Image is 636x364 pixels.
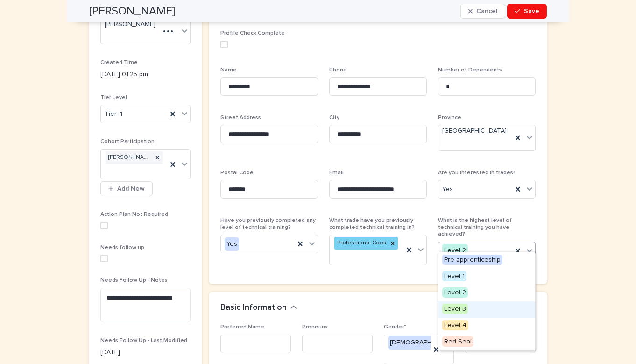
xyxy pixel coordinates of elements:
span: [GEOGRAPHIC_DATA] [442,126,507,136]
span: City [329,115,339,121]
span: Created Time [100,60,138,65]
span: Level 4 [442,320,468,330]
span: What trade have you previously completed technical training in? [329,218,415,230]
button: Save [507,4,547,19]
span: Are you interested in trades? [438,170,516,176]
div: Level 2 [438,285,535,301]
span: Level 2 [442,287,468,298]
div: Professional Cook [334,237,388,250]
span: Needs Follow Up - Notes [100,278,168,283]
span: What is the highest level of technical training you have achieved? [438,218,512,237]
button: Add New [100,181,153,196]
div: [DEMOGRAPHIC_DATA] [388,336,461,350]
div: Level 3 [438,301,535,318]
span: Province [438,115,461,121]
span: Needs follow up [100,245,144,250]
span: Level 3 [442,304,468,314]
h2: Basic Information [220,303,287,313]
div: Level 4 [438,318,535,334]
span: Pronouns [302,324,328,330]
span: Add New [117,186,145,192]
span: Gender* [384,324,406,330]
span: Needs Follow Up - Last Modified [100,338,187,343]
span: Save [524,8,539,14]
span: Postal Code [220,170,254,176]
span: Yes [442,185,453,194]
div: Pre-apprenticeship [438,252,535,269]
div: Yes [225,237,239,251]
span: Tier Level [100,95,127,100]
span: Action Plan Not Required [100,212,168,217]
div: Level 1 [438,269,535,285]
span: Level 1 [442,271,466,281]
span: Name [220,67,237,73]
span: Profile Check Complete [220,30,285,36]
button: Basic Information [220,303,297,313]
span: [PERSON_NAME] [105,20,155,29]
div: Level 2 [442,244,468,257]
h2: [PERSON_NAME] [89,5,175,18]
span: Red Seal [442,336,473,347]
div: [PERSON_NAME] - SPP- [DATE] [106,151,152,164]
span: Street Address [220,115,261,121]
span: Email [329,170,344,176]
span: Cancel [476,8,497,14]
button: Cancel [460,4,505,19]
span: Number of Dependents [438,67,502,73]
p: [DATE] [100,348,191,357]
p: [DATE] 01:25 pm [100,70,191,79]
span: Have you previously completed any level of technical training? [220,218,316,230]
span: Pre-apprenticeship [442,255,502,265]
span: Tier 4 [105,109,123,119]
div: Red Seal [438,334,535,350]
span: Cohort Participation [100,139,155,144]
span: Phone [329,67,347,73]
span: Preferred Name [220,324,264,330]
